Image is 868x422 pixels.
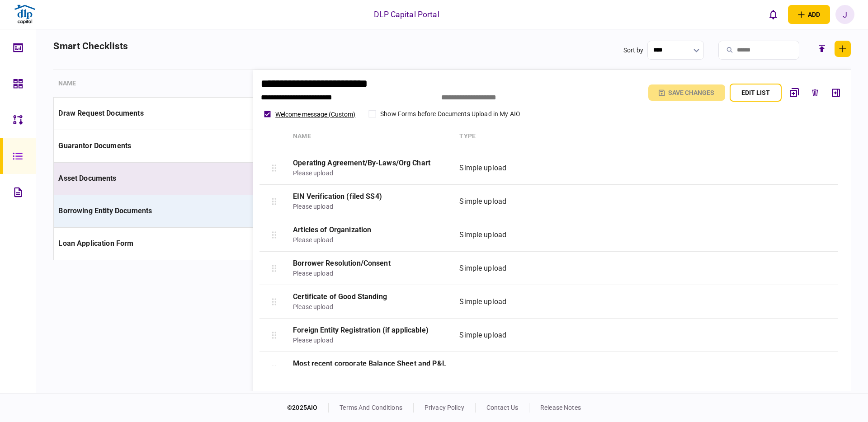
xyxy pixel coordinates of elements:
div: Simple upload [459,230,764,240]
span: Borrowing Entity Documents [58,206,152,215]
span: Asset Documents [58,174,116,183]
img: client company logo [14,3,36,26]
span: Draw Request Documents [58,109,143,117]
div: Operating Agreement/By-Laws/Org Chart [293,158,451,169]
div: Please upload [293,202,451,211]
div: Please upload [293,235,451,245]
div: Certificate of Good Standing [293,291,451,302]
div: Please upload [293,302,451,312]
div: Simple upload [459,196,764,207]
div: Most recent corporate Balance Sheet and P&L [293,358,451,369]
div: Please upload [293,269,451,278]
a: release notes [540,404,581,411]
button: open adding identity options [788,5,830,24]
div: Please upload [293,169,451,178]
a: terms and conditions [340,404,402,411]
div: Articles of Organization [293,225,451,235]
span: Guarantor Documents [58,141,131,150]
div: Foreign Entity Registration (if applicable) [293,325,451,336]
a: privacy policy [425,404,464,411]
div: Name [293,131,455,141]
th: Name [54,70,282,97]
button: Welcome message (Custom) [275,111,355,118]
button: edit list [730,84,782,102]
div: Simple upload [459,263,764,274]
div: EIN Verification (filed SS4) [293,191,451,202]
h2: smart checklists [53,41,128,70]
div: Sort by [623,46,644,55]
div: Simple upload [459,163,764,173]
div: Type [459,131,764,141]
div: Borrower Resolution/Consent [293,258,451,269]
button: J [835,5,854,24]
div: DLP Capital Portal [374,9,439,20]
a: contact us [486,404,518,411]
div: Show Forms before Documents Upload in My AIO [380,109,520,119]
div: Simple upload [459,330,764,341]
div: Please upload [293,336,451,345]
div: Simple upload [459,363,764,374]
div: © 2025 AIO [287,403,329,413]
button: open notifications list [764,5,783,24]
div: Simple upload [459,296,764,307]
span: Loan Application Form [58,239,133,248]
